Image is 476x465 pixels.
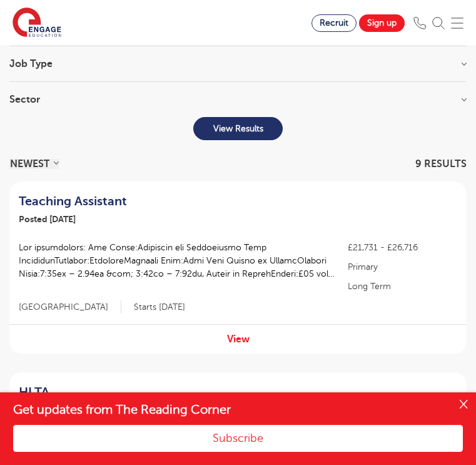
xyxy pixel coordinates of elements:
p: Lor ipsumdolors: Ame Conse:Adipiscin eli Seddoeiusmo Temp IncididunTutlabor:EtdoloreMagnaali Enim... [19,241,335,280]
p: View Results [213,123,263,134]
img: Engage Education [13,8,61,39]
span: Posted [DATE] [19,214,76,224]
a: Recruit [311,14,357,32]
button: Close [451,392,476,417]
img: Phone [413,17,426,29]
img: Mobile Menu [451,17,463,29]
span: 9 RESULTS [415,158,467,170]
h4: Get updates from The Reading Corner [13,401,463,419]
h3: Job Type [9,59,467,69]
a: HLTA [19,385,326,400]
img: Search [432,17,445,29]
button: View Results [193,117,283,140]
a: View [227,334,250,345]
p: Primary [348,260,457,273]
a: Sign up [359,14,405,32]
a: Teaching Assistant [19,194,326,209]
h3: Sector [9,95,467,105]
p: Long Term [348,280,457,293]
button: Subscribe [13,425,463,452]
span: Recruit [320,18,348,28]
p: £21,731 - £26,716 [348,241,457,254]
